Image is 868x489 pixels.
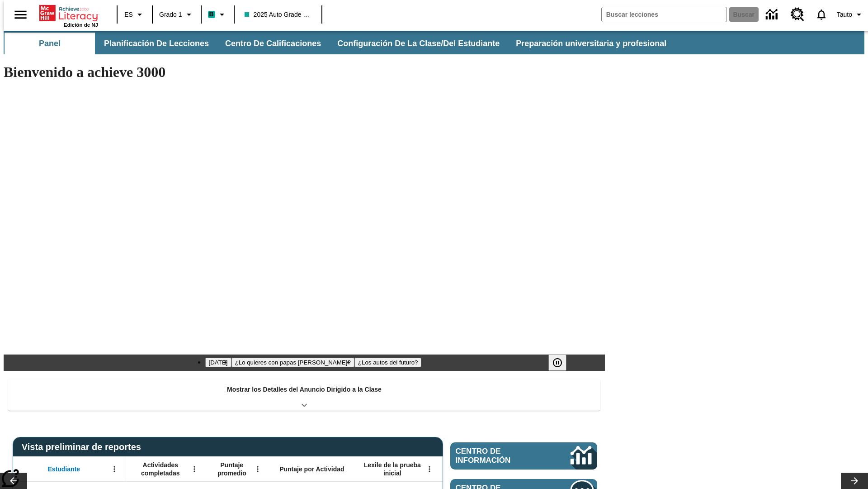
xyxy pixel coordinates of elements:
[4,33,675,54] div: Subbarra de navegación
[359,461,425,477] span: Lexile de la prueba inicial
[231,358,354,367] button: Diapositiva 2 ¿Lo quieres con papas fritas?
[837,10,852,19] span: Tauto
[8,379,600,411] div: Mostrar los Detalles del Anuncio Dirigido a la Clase
[810,3,833,26] a: Notificaciones
[509,33,674,54] button: Preparación universitaria y profesional
[131,461,190,477] span: Actividades completadas
[7,1,34,28] button: Abrir el menú lateral
[5,33,95,54] button: Panel
[245,10,311,19] span: 2025 Auto Grade 1 A
[251,462,264,476] button: Abrir menú
[330,33,507,54] button: Configuración de la clase/del estudiante
[204,6,231,23] button: Boost El color de la clase es verde turquesa. Cambiar el color de la clase.
[39,4,98,22] a: Portada
[205,358,231,367] button: Diapositiva 1 Día del Trabajo
[156,6,198,23] button: Grado: Grado 1, Elige un grado
[4,64,605,81] h1: Bienvenido a achieve 3000
[108,462,121,476] button: Abrir menú
[209,9,214,20] span: B
[124,10,133,19] span: ES
[227,385,382,394] p: Mostrar los Detalles del Anuncio Dirigido a la Clase
[450,442,597,470] a: Centro de información
[22,442,146,452] span: Vista preliminar de reportes
[602,7,726,22] input: Buscar campo
[354,358,422,367] button: Diapositiva 3 ¿Los autos del futuro?
[4,31,864,54] div: Subbarra de navegación
[548,355,566,371] button: Pausar
[159,10,182,19] span: Grado 1
[456,447,540,465] span: Centro de información
[218,33,328,54] button: Centro de calificaciones
[120,6,149,23] button: Lenguaje: ES, Selecciona un idioma
[48,465,80,473] span: Estudiante
[785,2,810,27] a: Centro de recursos, Se abrirá en una pestaña nueva.
[279,465,344,473] span: Puntaje por Actividad
[423,462,436,476] button: Abrir menú
[833,6,868,23] button: Perfil/Configuración
[548,355,576,371] div: Pausar
[210,461,254,477] span: Puntaje promedio
[97,33,216,54] button: Planificación de lecciones
[188,462,201,476] button: Abrir menú
[39,3,98,28] div: Portada
[64,22,98,28] span: Edición de NJ
[841,473,868,489] button: Carrusel de lecciones, seguir
[760,2,785,27] a: Centro de información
